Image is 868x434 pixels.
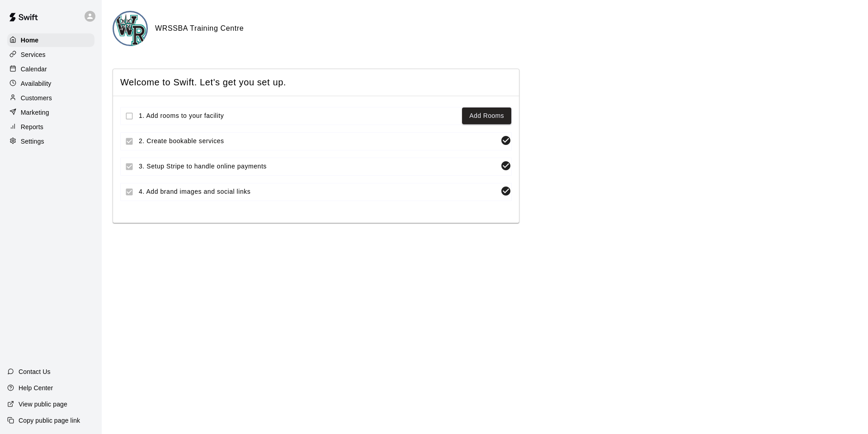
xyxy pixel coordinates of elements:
span: 1. Add rooms to your facility [139,111,458,121]
a: Home [7,33,94,47]
span: Welcome to Swift. Let's get you set up. [120,76,512,89]
a: Calendar [7,62,94,76]
span: 4. Add brand images and social links [139,187,497,196]
p: Services [21,50,46,59]
a: Services [7,48,94,61]
a: Marketing [7,106,94,119]
p: View public page [19,400,67,409]
h6: WRSSBA Training Centre [155,23,244,34]
p: Customers [21,93,52,103]
img: WRSSBA Training Centre logo [114,12,148,46]
p: Copy public page link [19,416,80,425]
p: Help Center [19,383,53,392]
a: Availability [7,77,94,90]
p: Reports [21,122,43,131]
a: Customers [7,91,94,105]
span: 2. Create bookable services [139,136,497,146]
p: Contact Us [19,367,51,376]
a: Add Rooms [469,110,504,121]
a: Reports [7,120,94,134]
button: Add Rooms [462,107,511,124]
a: Settings [7,135,94,148]
span: 3. Setup Stripe to handle online payments [139,162,497,171]
p: Home [21,36,39,45]
p: Calendar [21,65,47,74]
p: Settings [21,137,44,146]
p: Availability [21,79,52,88]
p: Marketing [21,108,49,117]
